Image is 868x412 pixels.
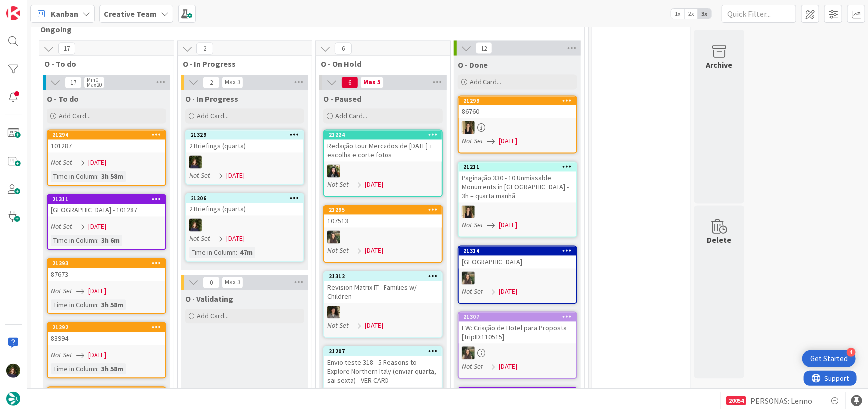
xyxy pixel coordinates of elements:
[363,80,381,85] div: Max 5
[47,130,166,186] a: 21294101287Not Set[DATE]Time in Column:3h 58m
[499,220,517,231] span: [DATE]
[48,323,165,332] div: 21292
[459,247,576,256] div: 21314
[186,156,303,169] div: MC
[203,277,220,289] span: 0
[671,9,684,19] span: 1x
[810,354,848,364] div: Get Started
[47,194,166,250] a: 21311[GEOGRAPHIC_DATA] - 101287Not Set[DATE]Time in Column:3h 6m
[226,171,245,181] span: [DATE]
[48,195,165,204] div: 21311
[47,258,166,314] a: 2129387673Not Set[DATE]Time in Column:3h 58m
[459,313,576,344] div: 21307FW: Criação de Hotel para Proposta [TripID:110515]
[189,171,210,180] i: Not Set
[335,43,352,55] span: 6
[365,321,383,331] span: [DATE]
[51,235,97,246] div: Time in Column
[750,395,812,407] span: PERSONAS: Lenno
[459,97,576,105] div: 21299
[52,132,165,139] div: 21294
[459,163,576,172] div: 21211
[459,322,576,344] div: FW: Criação de Hotel para Proposta [TripID:110515]
[341,77,358,89] span: 6
[186,194,303,216] div: 212062 Briefings (quarta)
[847,348,856,357] div: 4
[225,280,240,285] div: Max 3
[323,205,443,263] a: 21295107513IGNot Set[DATE]
[99,364,126,375] div: 3h 58m
[324,206,442,228] div: 21295107513
[802,350,856,367] div: Open Get Started checklist, remaining modules: 4
[185,130,304,185] a: 213292 Briefings (quarta)MCNot Set[DATE]
[499,287,517,297] span: [DATE]
[458,246,577,304] a: 21314[GEOGRAPHIC_DATA]IGNot Set[DATE]
[327,180,349,189] i: Not Set
[327,306,340,319] img: MS
[58,43,75,55] span: 17
[335,112,367,121] span: Add Card...
[236,247,237,258] span: :
[6,364,20,378] img: MC
[197,312,229,321] span: Add Card...
[458,60,488,70] span: O - Done
[329,132,442,139] div: 21224
[462,362,483,371] i: Not Set
[59,112,91,121] span: Add Card...
[459,105,576,118] div: 86760
[189,219,202,232] img: MC
[324,306,442,319] div: MS
[51,351,72,360] i: Not Set
[87,83,102,88] div: Max 20
[324,356,442,387] div: Envio teste 318 - 5 Reasons to Explore Northern Italy (enviar quarta, sai sexta) - VER CARD
[321,59,438,69] span: O - On Hold
[324,347,442,356] div: 21207
[499,362,517,372] span: [DATE]
[463,98,576,104] div: 21299
[183,59,299,69] span: O - In Progress
[324,131,442,162] div: 21224Redação tour Mercados de [DATE] + escolha e corte fotos
[48,131,165,140] div: 21294
[185,294,233,304] span: O - Validating
[324,131,442,140] div: 21224
[459,97,576,118] div: 2129986760
[196,43,213,55] span: 2
[88,222,106,232] span: [DATE]
[99,300,126,310] div: 3h 58m
[459,206,576,218] div: SP
[51,158,72,167] i: Not Set
[706,59,733,71] div: Archive
[87,78,98,83] div: Min 0
[324,215,442,228] div: 107513
[324,272,442,303] div: 21312Revision Matrix IT - Families w/ Children
[499,136,517,147] span: [DATE]
[186,203,303,216] div: 2 Briefings (quarta)
[462,121,475,134] img: SP
[462,347,475,360] img: IG
[462,137,483,146] i: Not Set
[329,207,442,214] div: 21295
[324,140,442,162] div: Redação tour Mercados de [DATE] + escolha e corte fotos
[327,231,340,244] img: IG
[462,287,483,296] i: Not Set
[476,42,492,54] span: 12
[44,59,161,69] span: O - To do
[459,163,576,203] div: 21211Paginação 330 - 10 Unmissable Monuments in [GEOGRAPHIC_DATA] - 3h – quarta manhã
[186,194,303,203] div: 21206
[189,156,202,169] img: MC
[323,271,443,338] a: 21312Revision Matrix IT - Families w/ ChildrenMSNot Set[DATE]
[48,204,165,217] div: [GEOGRAPHIC_DATA] - 101287
[459,247,576,269] div: 21314[GEOGRAPHIC_DATA]
[97,300,99,310] span: :
[51,287,72,296] i: Not Set
[459,172,576,203] div: Paginação 330 - 10 Unmissable Monuments in [GEOGRAPHIC_DATA] - 3h – quarta manhã
[40,24,572,34] span: Ongoing
[324,165,442,178] div: BC
[324,206,442,215] div: 21295
[51,222,72,231] i: Not Set
[97,235,99,246] span: :
[185,193,304,262] a: 212062 Briefings (quarta)MCNot Set[DATE]Time in Column:47m
[186,219,303,232] div: MC
[48,332,165,345] div: 83994
[459,313,576,322] div: 21307
[189,234,210,243] i: Not Set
